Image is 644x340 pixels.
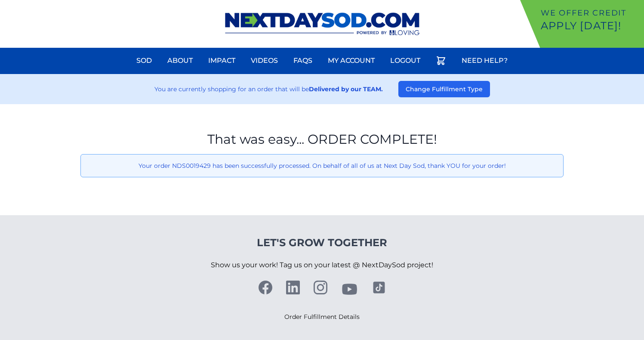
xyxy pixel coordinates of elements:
strong: Delivered by our TEAM. [309,85,383,93]
a: My Account [323,50,380,71]
a: Videos [246,50,283,71]
a: Impact [203,50,240,71]
a: Need Help? [456,50,513,71]
a: FAQs [288,50,317,71]
a: Sod [131,50,157,71]
p: Your order NDS0019429 has been successfully processed. On behalf of all of us at Next Day Sod, th... [88,161,556,170]
a: Logout [385,50,425,71]
a: About [162,50,198,71]
button: Change Fulfillment Type [398,81,490,97]
p: Show us your work! Tag us on your latest @ NextDaySod project! [211,250,433,281]
p: We offer Credit [541,7,641,19]
a: Order Fulfillment Details [284,313,360,321]
p: Apply [DATE]! [541,19,641,33]
h1: That was easy... ORDER COMPLETE! [80,132,564,147]
h4: Let's Grow Together [211,236,433,250]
